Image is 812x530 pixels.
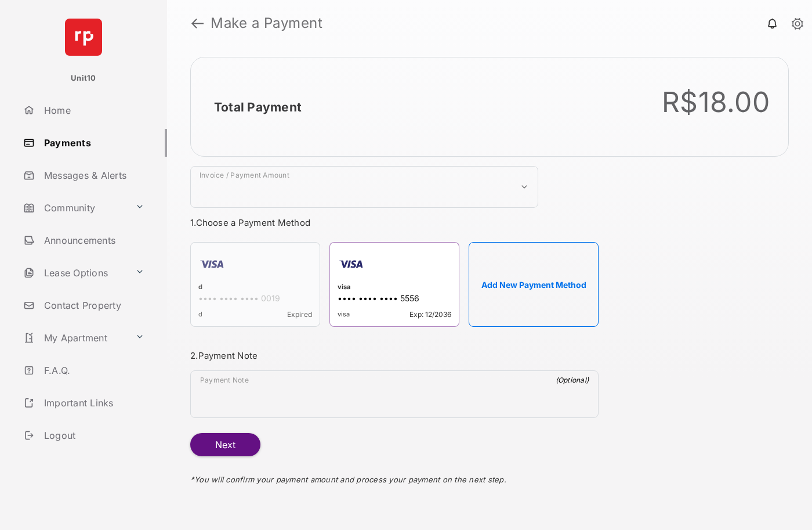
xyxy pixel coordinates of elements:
a: Lease Options [19,259,130,287]
h3: 1. Choose a Payment Method [190,217,599,228]
p: Unit10 [71,73,96,84]
span: visa [338,310,350,319]
button: Add New Payment Method [469,242,599,327]
div: d [198,283,312,293]
h3: 2. Payment Note [190,350,599,361]
a: My Apartment [19,324,130,352]
a: Announcements [19,226,167,254]
button: Next [190,433,260,456]
a: Contact Property [19,291,167,319]
span: d [198,310,202,319]
div: visa•••• •••• •••• 5556visaExp: 12/2036 [329,242,459,327]
div: R$18.00 [662,85,770,119]
div: •••• •••• •••• 5556 [338,293,451,305]
div: d•••• •••• •••• 0019dExpired [190,242,320,327]
strong: Make a Payment [211,16,322,30]
a: Important Links [19,389,149,417]
a: Community [19,194,130,222]
span: Exp: 12/2036 [409,310,451,319]
a: F.A.Q. [19,356,167,384]
span: Expired [287,310,312,319]
div: * You will confirm your payment amount and process your payment on the next step. [190,456,599,496]
a: Logout [19,421,167,449]
a: Messages & Alerts [19,161,167,189]
a: Payments [19,129,167,157]
div: visa [338,283,451,293]
h2: Total Payment [214,100,302,114]
a: Home [19,96,167,124]
div: •••• •••• •••• 0019 [198,293,312,305]
img: svg+xml;base64,PHN2ZyB4bWxucz0iaHR0cDovL3d3dy53My5vcmcvMjAwMC9zdmciIHdpZHRoPSI2NCIgaGVpZ2h0PSI2NC... [65,19,102,56]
